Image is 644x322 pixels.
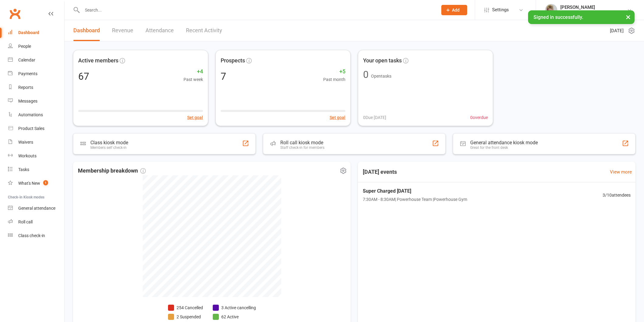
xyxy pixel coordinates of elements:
[8,108,64,122] a: Automations
[18,206,55,211] div: General attendance
[18,167,29,172] div: Tasks
[8,149,64,163] a: Workouts
[78,166,146,175] span: Membership breakdown
[18,126,44,131] div: Product Sales
[560,10,627,16] div: Powerhouse Physiotherapy Pty Ltd
[7,6,23,21] a: Clubworx
[18,99,37,103] div: Messages
[18,44,31,49] div: People
[213,304,256,311] li: 3 Active cancelling
[18,71,37,76] div: Payments
[18,153,37,158] div: Workouts
[8,215,64,229] a: Roll call
[18,181,40,186] div: What's New
[470,145,538,150] div: Great for the front desk
[492,3,509,17] span: Settings
[363,187,467,195] span: Super Charged [DATE]
[8,67,64,81] a: Payments
[280,140,324,145] div: Roll call kiosk mode
[534,14,583,20] span: Signed in successfully.
[112,20,133,41] a: Revenue
[603,192,631,198] span: 3 / 10 attendees
[8,122,64,135] a: Product Sales
[168,313,203,320] li: 2 Suspended
[610,27,624,34] span: [DATE]
[363,56,402,65] span: Your open tasks
[8,201,64,215] a: General attendance kiosk mode
[8,40,64,53] a: People
[323,67,345,76] span: +5
[184,67,203,76] span: +4
[18,219,33,224] div: Roll call
[18,140,33,145] div: Waivers
[221,56,245,65] span: Prospects
[441,5,467,15] button: Add
[221,72,226,81] div: 7
[280,145,324,150] div: Staff check-in for members
[323,76,345,83] span: Past month
[8,229,64,243] a: Class kiosk mode
[168,304,203,311] li: 254 Cancelled
[187,114,203,121] button: Set goal
[78,56,118,65] span: Active members
[363,196,467,203] span: 7:30AM - 8:30AM | Powerhouse Team | Powerhouse Gym
[363,114,386,121] span: 0 Due [DATE]
[90,145,128,150] div: Members self check-in
[452,8,460,12] span: Add
[560,5,627,10] div: [PERSON_NAME]
[213,313,256,320] li: 62 Active
[623,10,634,23] button: ×
[18,85,33,90] div: Reports
[80,6,433,14] input: Search...
[8,26,64,40] a: Dashboard
[18,112,43,117] div: Automations
[8,53,64,67] a: Calendar
[358,166,402,177] h3: [DATE] events
[18,58,35,62] div: Calendar
[8,177,64,190] a: What's New1
[470,114,488,121] span: 0 overdue
[363,70,369,79] div: 0
[90,140,128,145] div: Class kiosk mode
[43,180,48,185] span: 1
[145,20,174,41] a: Attendance
[73,20,100,41] a: Dashboard
[330,114,345,121] button: Set goal
[8,135,64,149] a: Waivers
[8,81,64,94] a: Reports
[184,76,203,83] span: Past week
[18,30,39,35] div: Dashboard
[8,163,64,177] a: Tasks
[78,72,89,81] div: 67
[545,4,557,16] img: thumb_image1590539733.png
[8,94,64,108] a: Messages
[470,140,538,145] div: General attendance kiosk mode
[186,20,222,41] a: Recent Activity
[18,233,45,238] div: Class check-in
[610,168,632,176] a: View more
[371,74,391,79] span: Open tasks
